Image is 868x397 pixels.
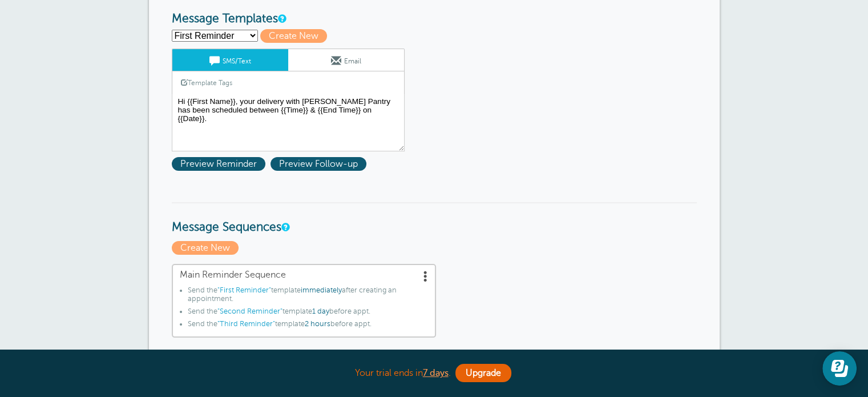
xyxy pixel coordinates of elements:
span: immediately [301,286,342,294]
a: This is the wording for your reminder and follow-up messages. You can create multiple templates i... [278,15,285,22]
a: Create New [260,31,332,41]
span: Preview Reminder [172,157,265,171]
a: Create New [172,243,241,253]
span: Preview Follow-up [271,157,366,171]
span: 1 day [312,307,329,315]
span: "First Reminder" [217,286,271,294]
a: Preview Follow-up [271,159,369,169]
a: Preview Reminder [172,159,271,169]
h3: Message Sequences [172,202,697,235]
a: Upgrade [455,364,511,382]
iframe: Resource center [822,351,857,386]
div: Your trial ends in . [149,361,720,386]
a: Email [288,49,404,71]
textarea: Hi {{First Name}}, your delivery with [PERSON_NAME] Pantry has been scheduled between {{Time}} & ... [172,94,405,151]
span: "Third Reminder" [217,320,275,328]
a: Main Reminder Sequence Send the"First Reminder"templateimmediatelyafter creating an appointment.S... [172,264,436,338]
h3: Message Templates [172,12,697,26]
li: Send the template after creating an appointment. [188,286,428,307]
a: 7 days [423,368,449,378]
a: SMS/Text [172,49,288,71]
li: Send the template before appt. [188,320,428,332]
li: Send the template before appt. [188,307,428,320]
span: "Second Reminder" [217,307,282,315]
span: Main Reminder Sequence [180,270,428,280]
a: Message Sequences allow you to setup multiple reminder schedules that can use different Message T... [281,223,288,231]
a: Template Tags [172,71,241,94]
span: 2 hours [305,320,330,328]
span: Create New [260,29,327,43]
span: Create New [172,241,239,255]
